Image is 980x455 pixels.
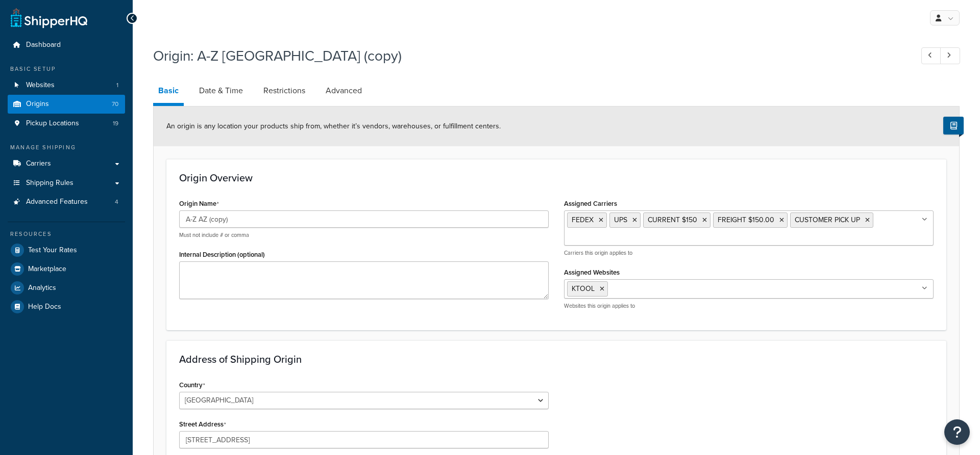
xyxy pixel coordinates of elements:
span: Marketplace [28,265,66,274]
li: Pickup Locations [8,114,125,133]
span: 1 [116,81,118,90]
span: Advanced Features [26,198,88,206]
div: Manage Shipping [8,143,125,152]
button: Open Resource Center [944,419,970,445]
a: Next Record [940,47,960,64]
span: 4 [115,198,118,206]
h3: Origin Overview [179,172,934,183]
label: Country [179,381,205,389]
label: Assigned Carriers [564,200,617,207]
a: Carriers [8,154,125,173]
span: FREIGHT $150.00 [718,215,774,225]
label: Internal Description (optional) [179,251,265,258]
label: Street Address [179,420,226,429]
a: Help Docs [8,298,125,316]
a: Advanced [321,78,367,103]
h1: Origin: A-Z [GEOGRAPHIC_DATA] (copy) [153,46,902,66]
a: Previous Record [921,47,941,64]
span: Websites [26,81,55,90]
a: Shipping Rules [8,174,125,193]
label: Assigned Websites [564,269,620,276]
p: Websites this origin applies to [564,302,934,310]
span: CUSTOMER PICK UP [795,215,860,225]
p: Must not include # or comma [179,231,549,239]
label: Origin Name [179,200,219,208]
span: Origins [26,100,49,109]
div: Basic Setup [8,65,125,73]
a: Date & Time [194,78,248,103]
a: Websites1 [8,76,125,95]
span: UPS [614,215,627,225]
p: Carriers this origin applies to [564,249,934,257]
a: Dashboard [8,36,125,55]
span: Shipping Rules [26,179,73,188]
li: Origins [8,95,125,114]
span: FEDEX [572,215,594,225]
a: Advanced Features4 [8,193,125,211]
a: Pickup Locations19 [8,114,125,133]
a: Marketplace [8,260,125,278]
span: KTOOL [572,283,595,294]
span: Carriers [26,159,51,168]
li: Advanced Features [8,193,125,211]
span: 70 [112,100,118,109]
span: Dashboard [26,41,61,49]
span: CURRENT $150 [648,215,697,225]
span: Help Docs [28,303,61,311]
a: Restrictions [258,78,310,103]
a: Basic [153,78,184,106]
li: Websites [8,76,125,95]
a: Test Your Rates [8,241,125,259]
div: Resources [8,230,125,238]
span: Pickup Locations [26,119,79,128]
a: Analytics [8,279,125,297]
span: Analytics [28,284,56,292]
a: Origins70 [8,95,125,114]
span: Test Your Rates [28,246,77,255]
span: 19 [113,119,118,128]
button: Show Help Docs [943,117,964,135]
h3: Address of Shipping Origin [179,354,934,365]
span: An origin is any location your products ship from, whether it’s vendors, warehouses, or fulfillme... [166,121,501,131]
